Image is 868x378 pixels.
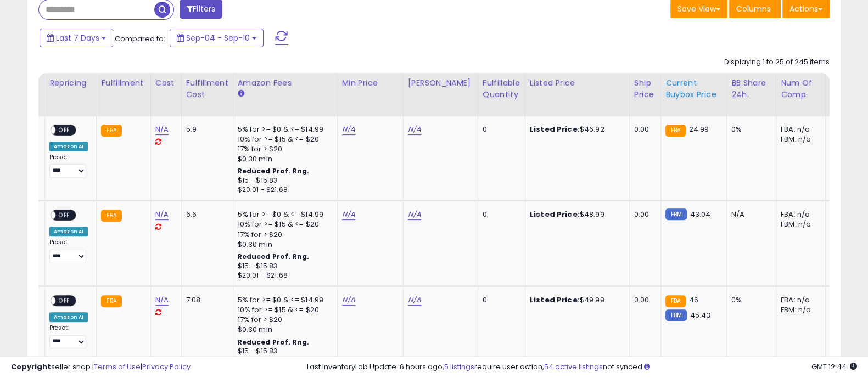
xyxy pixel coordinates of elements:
[238,219,329,229] div: 10% for >= $15 & <= $20
[55,296,73,305] span: OFF
[155,77,177,89] div: Cost
[238,176,329,185] div: $15 - $15.83
[55,125,73,134] span: OFF
[170,29,264,47] button: Sep-04 - Sep-10
[238,325,329,335] div: $0.30 min
[530,295,580,305] b: Listed Price:
[238,125,329,134] div: 5% for >= $0 & <= $14.99
[544,362,603,372] a: 54 active listings
[530,124,580,134] b: Listed Price:
[530,210,621,219] div: $48.99
[186,32,250,43] span: Sep-04 - Sep-10
[238,305,329,315] div: 10% for >= $15 & <= $20
[781,295,817,305] div: FBA: n/a
[115,33,165,44] span: Compared to:
[731,77,771,100] div: BB Share 24h.
[634,77,656,100] div: Ship Price
[483,125,517,134] div: 0
[238,315,329,325] div: 17% for > $20
[11,362,51,372] strong: Copyright
[665,295,686,307] small: FBA
[101,125,121,137] small: FBA
[186,77,228,100] div: Fulfillment Cost
[690,209,710,219] span: 43.04
[811,362,857,372] span: 2025-09-18 12:44 GMT
[11,362,191,373] div: seller snap | |
[342,77,399,89] div: Min Price
[781,210,817,219] div: FBA: n/a
[238,271,329,280] div: $20.01 - $21.68
[238,295,329,305] div: 5% for >= $0 & <= $14.99
[530,77,625,89] div: Listed Price
[40,29,113,47] button: Last 7 Days
[101,77,145,89] div: Fulfillment
[665,77,722,100] div: Current Buybox Price
[49,324,88,348] div: Preset:
[731,295,768,305] div: 0%
[49,77,92,89] div: Repricing
[238,144,329,154] div: 17% for > $20
[483,210,517,219] div: 0
[101,210,121,222] small: FBA
[155,124,169,135] a: N/A
[49,312,88,322] div: Amazon AI
[49,227,88,236] div: Amazon AI
[342,295,355,306] a: N/A
[238,210,329,219] div: 5% for >= $0 & <= $14.99
[49,239,88,263] div: Preset:
[408,295,421,306] a: N/A
[238,337,310,347] b: Reduced Prof. Rng.
[238,166,310,176] b: Reduced Prof. Rng.
[781,134,817,144] div: FBM: n/a
[142,362,191,372] a: Privacy Policy
[56,32,99,43] span: Last 7 Days
[724,57,830,67] div: Displaying 1 to 25 of 245 items
[186,125,225,134] div: 5.9
[101,295,121,307] small: FBA
[483,295,517,305] div: 0
[238,134,329,144] div: 10% for >= $15 & <= $20
[155,209,169,220] a: N/A
[49,154,88,178] div: Preset:
[186,295,225,305] div: 7.08
[342,209,355,220] a: N/A
[408,77,473,89] div: [PERSON_NAME]
[94,362,141,372] a: Terms of Use
[155,295,169,306] a: N/A
[530,209,580,219] b: Listed Price:
[238,185,329,195] div: $20.01 - $21.68
[238,154,329,164] div: $0.30 min
[238,240,329,250] div: $0.30 min
[530,125,621,134] div: $46.92
[665,125,686,137] small: FBA
[781,77,821,100] div: Num of Comp.
[530,295,621,305] div: $49.99
[238,262,329,271] div: $15 - $15.83
[731,125,768,134] div: 0%
[49,142,88,151] div: Amazon AI
[634,210,652,219] div: 0.00
[408,209,421,220] a: N/A
[342,124,355,135] a: N/A
[634,295,652,305] div: 0.00
[665,208,687,220] small: FBM
[736,3,771,14] span: Columns
[731,210,768,219] div: N/A
[186,210,225,219] div: 6.6
[483,77,520,100] div: Fulfillable Quantity
[238,230,329,240] div: 17% for > $20
[238,89,244,99] small: Amazon Fees.
[690,310,710,320] span: 45.43
[55,211,73,220] span: OFF
[307,362,857,373] div: Last InventoryLab Update: 6 hours ago, require user action, not synced.
[688,295,698,305] span: 46
[444,362,474,372] a: 5 listings
[781,125,817,134] div: FBA: n/a
[781,305,817,315] div: FBM: n/a
[781,219,817,229] div: FBM: n/a
[665,309,687,321] small: FBM
[634,125,652,134] div: 0.00
[238,77,333,89] div: Amazon Fees
[238,252,310,261] b: Reduced Prof. Rng.
[408,124,421,135] a: N/A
